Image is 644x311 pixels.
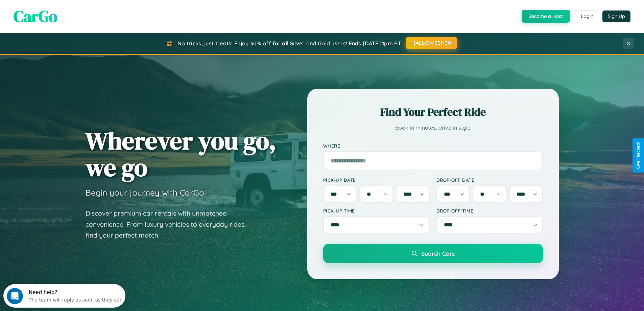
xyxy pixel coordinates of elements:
[3,284,125,308] iframe: Intercom live chat discovery launcher
[3,3,126,21] div: Open Intercom Messenger
[323,208,430,214] label: Pick-up Time
[522,10,570,23] button: Become a Host
[323,143,543,149] label: Where
[436,208,543,214] label: Drop-off Time
[7,288,23,304] iframe: Intercom live chat
[323,244,543,263] button: Search Cars
[86,208,255,241] p: Discover premium car rentals with unmatched convenience. From luxury vehicles to everyday rides, ...
[86,127,276,181] h1: Wherever you go, we go
[25,6,119,11] div: Need help?
[323,123,543,133] p: Book in minutes, drive in style
[14,5,57,27] span: CarGo
[177,40,402,47] span: No tricks, just treats! Enjoy 30% off for all Silver and Gold users! Ends [DATE] 1pm PT.
[436,177,543,183] label: Drop-off Date
[323,105,543,119] h2: Find Your Perfect Ride
[406,37,457,49] button: HALLOWEEN30
[636,142,641,169] div: Give Feedback
[86,187,204,198] h3: Begin your journey with CarGo
[323,177,430,183] label: Pick-up Date
[575,10,599,22] button: Login
[602,10,630,22] button: Sign Up
[421,250,455,257] span: Search Cars
[25,11,119,18] div: The team will reply as soon as they can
